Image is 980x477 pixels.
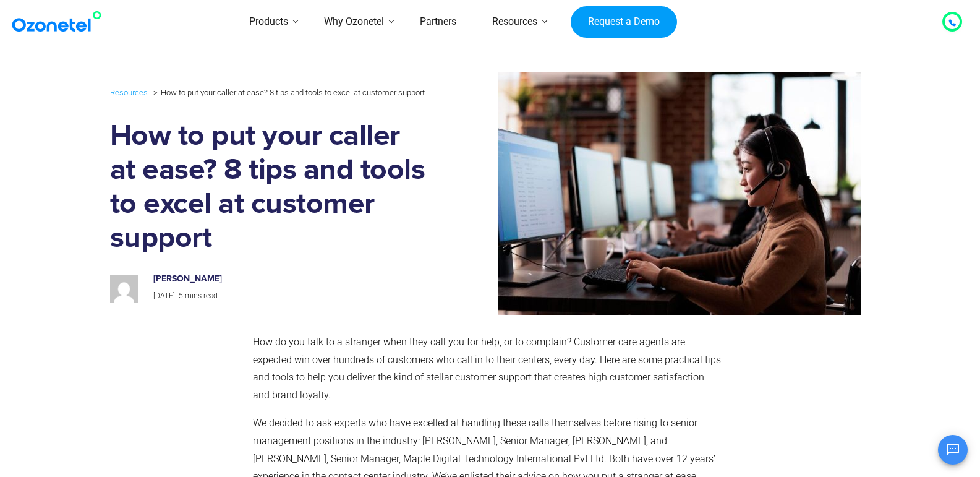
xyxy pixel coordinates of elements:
[153,274,414,285] h6: [PERSON_NAME]
[253,333,722,405] p: How do you talk to a stranger when they call you for help, or to complain? Customer care agents a...
[938,435,968,465] button: Open chat
[185,291,218,300] span: mins read
[110,275,138,303] img: 4b37bf29a85883ff6b7148a8970fe41aab027afb6e69c8ab3d6dde174307cbd0
[150,85,425,100] li: How to put your caller at ease? 8 tips and tools to excel at customer support
[153,291,175,300] span: [DATE]
[110,85,148,100] a: Resources
[110,119,427,256] h1: How to put your caller at ease? 8 tips and tools to excel at customer support
[179,291,183,300] span: 5
[153,290,414,303] p: |
[571,6,676,38] a: Request a Demo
